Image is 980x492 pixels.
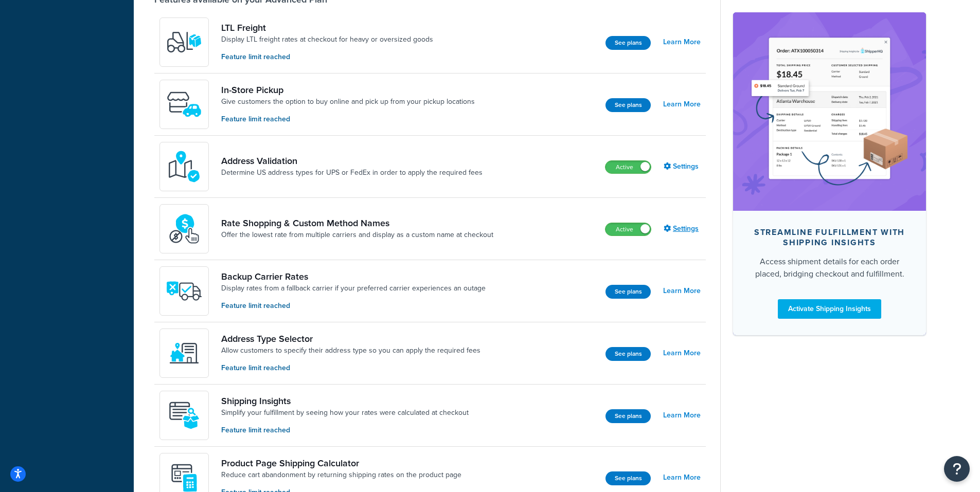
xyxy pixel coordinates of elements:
[664,159,701,174] a: Settings
[166,397,202,433] img: Acw9rhKYsOEjAAAAAElFTkSuQmCC
[166,211,202,247] img: icon-duo-feat-rate-shopping-ecdd8bed.png
[221,470,461,480] a: Reduce cart abandonment by returning shipping rates on the product page
[221,300,486,312] p: Feature limit reached
[749,28,911,195] img: feature-image-si-e24932ea9b9fcd0ff835db86be1ff8d589347e8876e1638d903ea230a36726be.png
[664,222,701,236] a: Settings
[221,362,480,374] p: Feature limit reached
[221,51,433,63] p: Feature limit reached
[221,458,461,469] a: Product Page Shipping Calculator
[166,149,202,185] img: kIG8fy0lQAAAABJRU5ErkJggg==
[944,456,970,482] button: Open Resource Center
[221,114,475,125] p: Feature limit reached
[221,84,475,96] a: In-Store Pickup
[221,283,486,294] a: Display rates from a fallback carrier if your preferred carrier experiences an outage
[605,347,651,361] button: See plans
[605,285,651,299] button: See plans
[663,470,701,485] a: Learn More
[166,24,202,60] img: y79ZsPf0fXUFUhFXDzUgf+ktZg5F2+ohG75+v3d2s1D9TjoU8PiyCIluIjV41seZevKCRuEjTPPOKHJsQcmKCXGdfprl3L4q7...
[221,345,480,356] a: Allow customers to specify their address type so you can apply the required fees
[605,471,651,485] button: See plans
[750,256,910,280] div: Access shipment details for each order placed, bridging checkout and fulfillment.
[605,161,651,173] label: Active
[750,227,910,248] div: Streamline Fulfillment with Shipping Insights
[221,230,493,240] a: Offer the lowest rate from multiple carriers and display as a custom name at checkout
[221,217,493,229] a: Rate Shopping & Custom Method Names
[605,98,651,112] button: See plans
[221,22,433,33] a: LTL Freight
[221,395,469,407] a: Shipping Insights
[663,408,701,423] a: Learn More
[221,271,486,282] a: Backup Carrier Rates
[166,335,202,371] img: wNXZ4XiVfOSSwAAAABJRU5ErkJggg==
[221,168,483,178] a: Determine US address types for UPS or FedEx in order to apply the required fees
[221,155,483,167] a: Address Validation
[221,408,469,418] a: Simplify your fulfillment by seeing how your rates were calculated at checkout
[663,35,701,49] a: Learn More
[663,284,701,298] a: Learn More
[605,409,651,423] button: See plans
[663,97,701,112] a: Learn More
[166,86,202,122] img: wfgcfpwTIucLEAAAAASUVORK5CYII=
[166,273,202,309] img: icon-duo-feat-backup-carrier-4420b188.png
[778,299,881,319] a: Activate Shipping Insights
[663,346,701,360] a: Learn More
[221,333,480,344] a: Address Type Selector
[221,97,475,107] a: Give customers the option to buy online and pick up from your pickup locations
[221,425,469,436] p: Feature limit reached
[605,223,651,235] label: Active
[221,34,433,45] a: Display LTL freight rates at checkout for heavy or oversized goods
[605,36,651,50] button: See plans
